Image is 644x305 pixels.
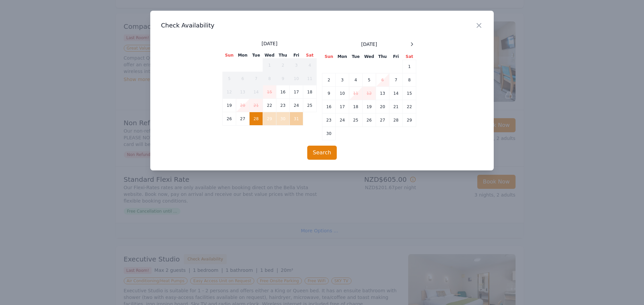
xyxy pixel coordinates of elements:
[403,54,416,60] th: Sat
[262,40,277,47] span: [DATE]
[290,72,303,85] td: 10
[376,54,389,60] th: Thu
[389,100,403,113] td: 21
[403,73,416,87] td: 8
[223,85,236,99] td: 12
[276,99,290,112] td: 23
[322,54,336,60] th: Sun
[363,113,376,127] td: 26
[161,21,483,29] h3: Check Availability
[290,59,303,72] td: 3
[336,113,349,127] td: 24
[336,100,349,113] td: 17
[263,112,276,126] td: 29
[290,52,303,59] th: Fri
[276,85,290,99] td: 16
[403,60,416,73] td: 1
[223,112,236,126] td: 26
[276,112,290,126] td: 30
[290,85,303,99] td: 17
[322,113,336,127] td: 23
[250,72,263,85] td: 7
[250,85,263,99] td: 14
[303,52,317,59] th: Sat
[263,52,276,59] th: Wed
[322,100,336,113] td: 16
[290,99,303,112] td: 24
[263,85,276,99] td: 15
[403,87,416,100] td: 15
[363,54,376,60] th: Wed
[363,87,376,100] td: 12
[349,100,363,113] td: 18
[389,54,403,60] th: Fri
[336,87,349,100] td: 10
[389,87,403,100] td: 14
[276,59,290,72] td: 2
[223,52,236,59] th: Sun
[263,99,276,112] td: 22
[236,85,250,99] td: 13
[376,87,389,100] td: 13
[363,100,376,113] td: 19
[223,99,236,112] td: 19
[349,73,363,87] td: 4
[363,73,376,87] td: 5
[307,146,337,160] button: Search
[322,127,336,140] td: 30
[349,113,363,127] td: 25
[376,73,389,87] td: 6
[276,72,290,85] td: 9
[263,59,276,72] td: 1
[303,85,317,99] td: 18
[361,41,377,48] span: [DATE]
[250,52,263,59] th: Tue
[236,52,250,59] th: Mon
[303,59,317,72] td: 4
[303,72,317,85] td: 11
[322,87,336,100] td: 9
[376,100,389,113] td: 20
[336,73,349,87] td: 3
[336,54,349,60] th: Mon
[349,54,363,60] th: Tue
[349,87,363,100] td: 11
[276,52,290,59] th: Thu
[389,113,403,127] td: 28
[403,113,416,127] td: 29
[236,72,250,85] td: 6
[389,73,403,87] td: 7
[236,112,250,126] td: 27
[290,112,303,126] td: 31
[322,73,336,87] td: 2
[223,72,236,85] td: 5
[236,99,250,112] td: 20
[403,100,416,113] td: 22
[263,72,276,85] td: 8
[376,113,389,127] td: 27
[303,99,317,112] td: 25
[250,99,263,112] td: 21
[250,112,263,126] td: 28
